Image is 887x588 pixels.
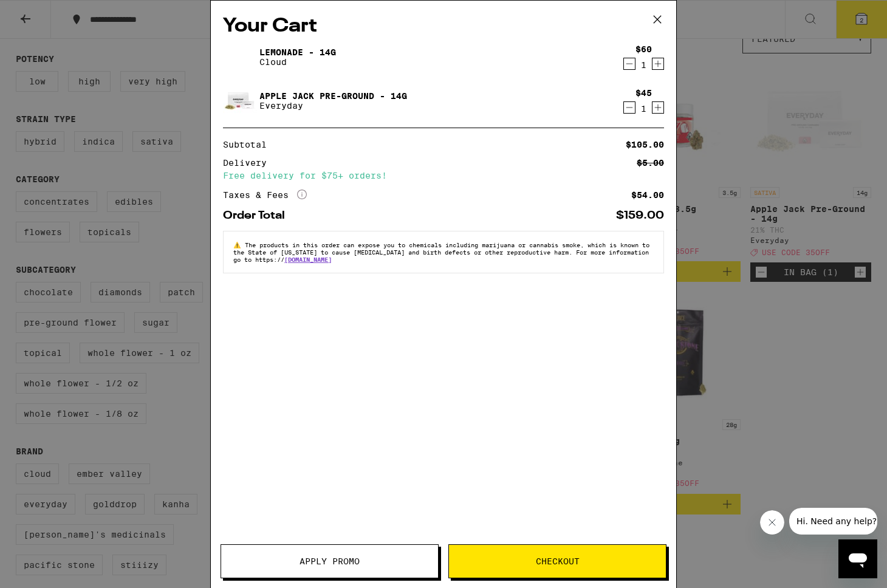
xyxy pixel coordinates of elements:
div: Subtotal [223,140,275,149]
div: Taxes & Fees [223,190,307,200]
span: Checkout [536,557,580,566]
button: Increment [652,58,664,70]
button: Decrement [623,58,635,70]
div: Free delivery for $75+ orders! [223,171,664,180]
span: ⚠️ [233,241,245,248]
button: Checkout [448,544,666,578]
div: $5.00 [637,159,664,167]
p: Cloud [259,57,336,67]
div: $60 [635,44,652,54]
div: $54.00 [631,191,664,199]
div: 1 [635,60,652,70]
span: The products in this order can expose you to chemicals including marijuana or cannabis smoke, whi... [233,241,649,263]
iframe: Button to launch messaging window [838,539,877,578]
button: Apply Promo [221,544,439,578]
div: Delivery [223,159,275,167]
img: Lemonade - 14g [223,40,257,74]
div: 1 [635,104,652,114]
div: Order Total [223,210,293,221]
iframe: Message from company [789,508,877,535]
button: Increment [652,101,664,114]
p: Everyday [259,101,407,111]
h2: Your Cart [223,13,664,40]
a: Lemonade - 14g [259,47,336,57]
div: $159.00 [616,210,664,221]
span: Apply Promo [300,557,360,566]
div: $105.00 [626,140,664,149]
a: Apple Jack Pre-Ground - 14g [259,91,407,101]
a: [DOMAIN_NAME] [284,256,332,263]
img: Apple Jack Pre-Ground - 14g [223,84,257,118]
button: Decrement [623,101,635,114]
div: $45 [635,88,652,98]
iframe: Close message [760,510,784,535]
